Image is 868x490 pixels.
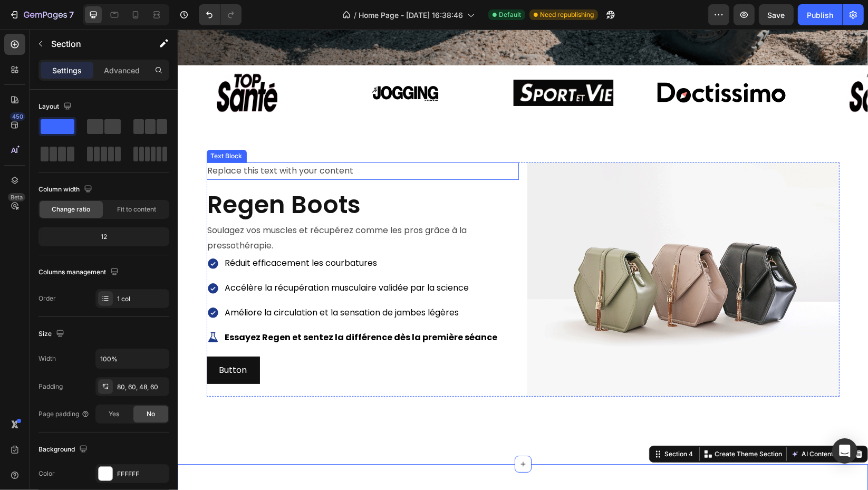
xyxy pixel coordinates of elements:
strong: Essayez Regen et sentez la différence dès la première séance [47,302,320,314]
div: Publish [807,9,833,21]
div: Rich Text Editor. Editing area: main [46,299,322,318]
button: <p>Button</p> [29,327,82,355]
img: [object Object] [475,36,613,91]
button: AI Content [611,418,658,431]
iframe: Design area [178,30,868,490]
button: Publish [798,4,842,25]
span: Change ratio [52,205,91,214]
img: image_demo.jpg [350,133,662,367]
p: Button [42,333,70,349]
span: / [354,9,356,21]
div: Undo/Redo [199,4,242,25]
p: Soulagez vos muscles et récupérez comme les pros grâce à la pressothérapie. [30,194,340,224]
div: Replace this text with your content [29,133,341,150]
p: Accélère la récupération musculaire validée par la science [47,251,320,266]
div: 80, 60, 48, 60 [117,382,167,392]
p: Create Theme Section [537,420,604,429]
div: Open Intercom Messenger [832,438,857,464]
span: Fit to content [117,205,156,214]
div: Columns management [38,265,121,280]
p: Advanced [104,65,140,76]
button: 7 [4,4,79,25]
div: Padding [38,382,63,391]
span: Yes [109,409,119,419]
span: Home Page - [DATE] 16:38:46 [359,9,463,21]
div: 12 [41,229,167,244]
div: Color [38,469,55,478]
img: [object Object] [633,36,771,91]
p: Section [51,37,138,50]
div: Column width [38,182,94,197]
div: Layout [38,100,74,114]
span: No [147,409,155,419]
div: 450 [10,112,25,121]
div: Background [38,443,90,457]
button: Save [759,4,794,25]
div: Rich Text Editor. Editing area: main [29,193,341,225]
span: Save [768,11,785,20]
span: Default [499,10,521,20]
img: [object Object] [317,36,455,91]
div: 1 col [117,294,167,304]
div: Beta [8,193,25,201]
p: Améliore la circulation et la sensation de jambes légères [47,276,320,291]
div: Order [38,294,56,303]
div: Size [38,327,66,341]
p: Settings [52,65,82,76]
div: Page padding [38,409,90,419]
div: Width [38,354,56,363]
div: Rich Text Editor. Editing area: main [46,249,322,268]
input: Auto [96,349,169,368]
div: Text Block [31,122,67,131]
div: Rich Text Editor. Editing area: main [46,225,322,243]
span: Need republishing [540,10,594,20]
p: Réduit efficacement les courbatures [47,226,320,242]
p: 7 [69,8,74,21]
h2: Regen Boots [29,159,341,193]
div: FFFFFF [117,469,167,479]
div: Section 4 [485,420,517,429]
div: Rich Text Editor. Editing area: main [46,274,322,293]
